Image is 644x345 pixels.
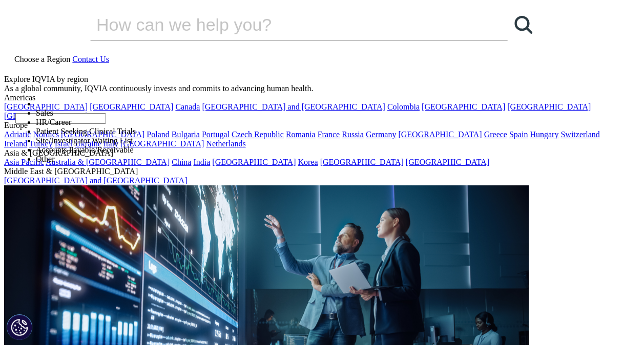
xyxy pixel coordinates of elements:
[342,130,364,139] a: Russia
[318,130,340,139] a: France
[4,102,88,111] a: [GEOGRAPHIC_DATA]
[4,176,187,185] a: [GEOGRAPHIC_DATA] and [GEOGRAPHIC_DATA]
[14,55,70,63] span: Choose a Region
[286,130,316,139] a: Romania
[120,139,204,148] a: [GEOGRAPHIC_DATA]
[36,136,136,145] li: Site/Investigator Waiting List
[202,130,230,139] a: Portugal
[320,158,403,166] a: [GEOGRAPHIC_DATA]
[172,158,191,166] a: China
[514,16,532,34] svg: Search
[147,130,169,139] a: Poland
[4,167,625,176] div: Middle East & [GEOGRAPHIC_DATA]
[36,155,136,164] li: Other
[4,139,27,148] a: Ireland
[172,130,200,139] a: Bulgaria
[422,102,505,111] a: [GEOGRAPHIC_DATA]
[206,139,245,148] a: Netherlands
[7,314,32,340] button: Cookies Settings
[406,158,489,166] a: [GEOGRAPHIC_DATA]
[4,84,625,93] div: As a global community, IQVIA continuously invests and commits to advancing human health.
[4,112,88,120] a: [GEOGRAPHIC_DATA]
[4,158,44,166] a: Asia Pacific
[175,102,200,111] a: Canada
[4,93,625,102] div: Americas
[298,158,318,166] a: Korea
[202,102,385,111] a: [GEOGRAPHIC_DATA] and [GEOGRAPHIC_DATA]
[366,130,397,139] a: Germany
[4,121,625,130] div: Europe
[530,130,558,139] a: Hungary
[4,75,625,84] div: Explore IQVIA by region
[509,130,528,139] a: Spain
[212,158,296,166] a: [GEOGRAPHIC_DATA]
[507,102,591,111] a: [GEOGRAPHIC_DATA]
[232,130,284,139] a: Czech Republic
[72,55,109,63] a: Contact Us
[508,9,538,40] a: Search
[560,130,599,139] a: Switzerland
[4,148,625,158] div: Asia & [GEOGRAPHIC_DATA]
[36,118,136,127] li: HR/Career
[484,130,507,139] a: Greece
[36,145,136,155] li: Accounts Payable/Receivable
[193,158,210,166] a: India
[36,109,136,118] li: Sales
[398,130,482,139] a: [GEOGRAPHIC_DATA]
[90,9,479,40] input: Search
[387,102,420,111] a: Colombia
[4,130,31,139] a: Adriatic
[36,127,136,136] li: Patient Seeking Clinical Trials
